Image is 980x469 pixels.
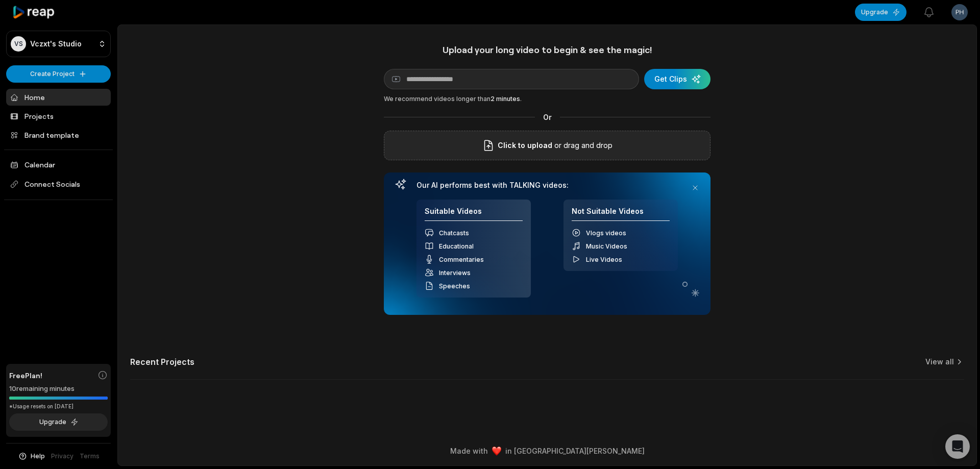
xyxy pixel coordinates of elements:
[925,357,954,367] a: View all
[6,127,111,143] a: Brand template
[130,357,194,367] h2: Recent Projects
[491,95,520,103] span: 2 minutes
[586,242,627,250] span: Music Videos
[498,139,552,152] span: Click to upload
[945,434,970,459] div: Open Intercom Messenger
[644,69,710,89] button: Get Clips
[18,452,45,461] button: Help
[80,452,100,461] a: Terms
[9,370,42,381] span: Free Plan!
[492,447,501,456] img: heart emoji
[6,156,111,173] a: Calendar
[384,44,710,56] h1: Upload your long video to begin & see the magic!
[384,94,710,104] div: We recommend videos longer than .
[586,256,622,263] span: Live Videos
[6,65,111,83] button: Create Project
[9,413,108,431] button: Upgrade
[6,108,111,125] a: Projects
[439,282,470,290] span: Speeches
[416,181,678,190] h3: Our AI performs best with TALKING videos:
[572,207,670,221] h4: Not Suitable Videos
[30,39,82,48] p: Vczxt's Studio
[439,229,469,237] span: Chatcasts
[439,256,484,263] span: Commentaries
[535,112,560,122] span: Or
[552,139,612,152] p: or drag and drop
[31,452,45,461] span: Help
[51,452,73,461] a: Privacy
[9,384,108,394] div: 10 remaining minutes
[6,89,111,106] a: Home
[9,403,108,410] div: *Usage resets on [DATE]
[425,207,523,221] h4: Suitable Videos
[439,269,471,277] span: Interviews
[439,242,474,250] span: Educational
[586,229,626,237] span: Vlogs videos
[11,36,26,52] div: VS
[6,175,111,193] span: Connect Socials
[855,4,906,21] button: Upgrade
[127,446,967,456] div: Made with in [GEOGRAPHIC_DATA][PERSON_NAME]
